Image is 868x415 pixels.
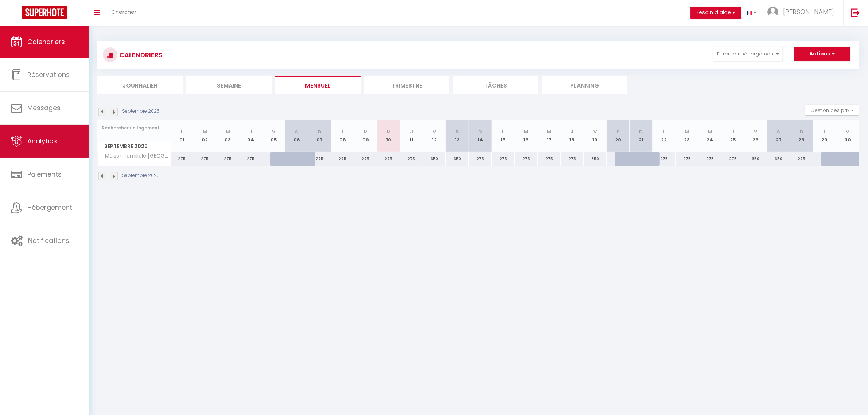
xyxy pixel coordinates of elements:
div: 350 [744,152,767,166]
span: Hébergement [27,203,72,212]
img: Super Booking [22,6,67,19]
th: 14 [469,120,492,152]
abbr: V [754,128,758,135]
div: 275 [721,152,744,166]
div: 275 [193,152,216,166]
div: 350 [584,152,607,166]
div: 275 [469,152,492,166]
abbr: J [731,128,734,135]
th: 16 [515,120,538,152]
abbr: S [295,128,298,135]
th: 12 [423,120,446,152]
abbr: D [318,128,322,135]
div: 275 [216,152,239,166]
button: Besoin d'aide ? [690,7,741,19]
th: 21 [630,120,653,152]
abbr: M [226,128,230,135]
abbr: S [456,128,459,135]
abbr: V [433,128,436,135]
th: 01 [171,120,194,152]
abbr: L [502,128,505,135]
button: Actions [794,47,850,61]
li: Mensuel [275,76,361,94]
div: 275 [676,152,698,166]
th: 04 [239,120,262,152]
button: Ouvrir le widget de chat LiveChat [6,3,28,25]
div: 275 [653,152,676,166]
th: 26 [744,120,767,152]
th: 27 [767,120,790,152]
div: 275 [400,152,423,166]
th: 28 [790,120,813,152]
th: 11 [400,120,423,152]
div: 275 [698,152,721,166]
div: 350 [423,152,446,166]
abbr: M [685,128,689,135]
div: 275 [561,152,584,166]
abbr: S [777,128,781,135]
div: 275 [239,152,262,166]
div: 275 [377,152,400,166]
th: 24 [698,120,721,152]
abbr: M [547,128,551,135]
th: 17 [538,120,561,152]
abbr: V [593,128,597,135]
abbr: J [410,128,413,135]
abbr: M [524,128,529,135]
abbr: L [663,128,665,135]
th: 29 [813,120,836,152]
abbr: M [846,128,850,135]
th: 10 [377,120,400,152]
span: Notifications [28,236,69,245]
abbr: S [616,128,620,135]
abbr: J [571,128,573,135]
p: Septembre 2025 [122,108,160,115]
span: Réservations [27,70,70,79]
span: Paiements [27,170,62,179]
li: Tâches [453,76,538,94]
abbr: J [249,128,252,135]
div: 275 [331,152,354,166]
span: Chercher [111,8,136,16]
th: 06 [285,120,308,152]
li: Planning [542,76,627,94]
span: Calendriers [27,37,65,46]
th: 09 [354,120,377,152]
div: 350 [767,152,790,166]
div: 275 [354,152,377,166]
div: 275 [515,152,538,166]
abbr: D [479,128,482,135]
th: 05 [262,120,285,152]
div: 275 [492,152,515,166]
div: 275 [790,152,813,166]
li: Journalier [97,76,183,94]
th: 19 [584,120,607,152]
span: Messages [27,103,61,112]
li: Trimestre [364,76,449,94]
abbr: L [824,128,826,135]
abbr: M [203,128,207,135]
th: 15 [492,120,515,152]
th: 18 [561,120,584,152]
th: 07 [308,120,331,152]
abbr: D [800,128,803,135]
div: 350 [446,152,469,166]
th: 30 [836,120,859,152]
th: 13 [446,120,469,152]
abbr: M [708,128,712,135]
th: 22 [653,120,676,152]
span: Septembre 2025 [98,141,170,152]
button: Filtrer par hébergement [713,47,783,61]
h3: CALENDRIERS [117,47,163,63]
th: 25 [721,120,744,152]
p: Septembre 2025 [122,172,160,179]
abbr: L [342,128,344,135]
span: Analytics [27,136,57,146]
abbr: M [386,128,391,135]
img: logout [851,8,860,17]
div: 275 [308,152,331,166]
abbr: V [272,128,275,135]
img: ... [767,7,778,18]
abbr: M [363,128,368,135]
span: Maison familiale [GEOGRAPHIC_DATA] [99,152,172,160]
